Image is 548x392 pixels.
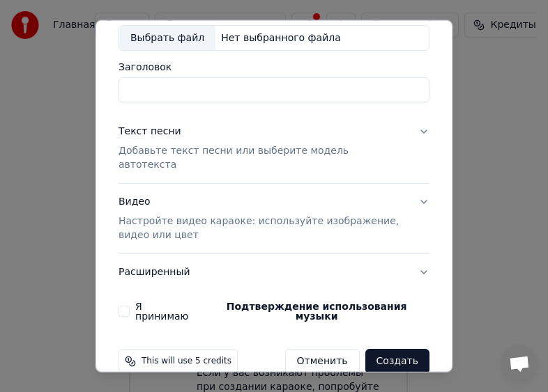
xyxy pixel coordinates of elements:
[204,301,429,321] button: Я принимаю
[119,214,407,242] p: Настройте видео караоке: используйте изображение, видео или цвет
[119,254,429,290] button: Расширенный
[119,195,407,242] div: Видео
[119,62,429,72] label: Заголовок
[119,125,181,139] div: Текст песни
[119,25,215,50] div: Выбрать файл
[285,349,360,374] button: Отменить
[119,113,429,183] button: Текст песниДобавьте текст песни или выберите модель автотекста
[215,31,347,45] div: Нет выбранного файла
[365,349,429,374] button: Создать
[135,301,429,321] label: Я принимаю
[119,184,429,253] button: ВидеоНастройте видео караоке: используйте изображение, видео или цвет
[142,356,231,367] span: This will use 5 credits
[119,144,407,172] p: Добавьте текст песни или выберите модель автотекста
